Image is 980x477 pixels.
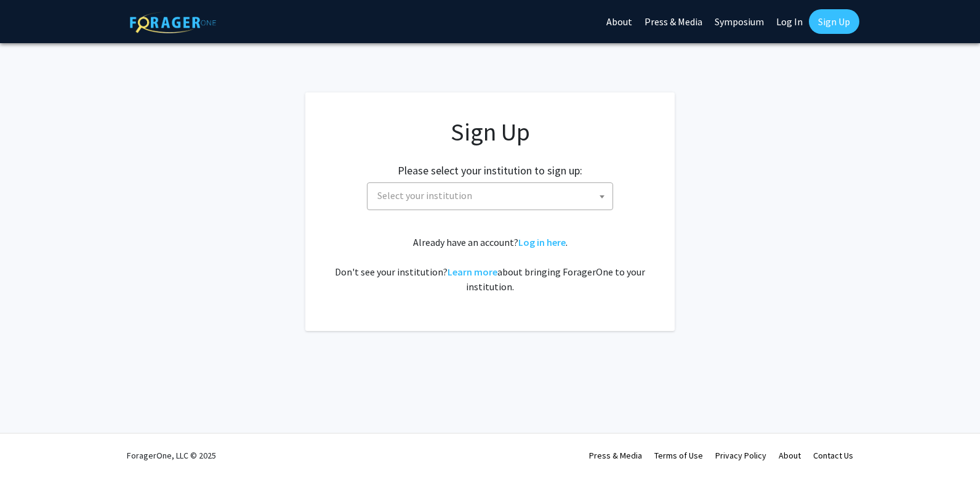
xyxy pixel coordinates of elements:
a: Sign Up [809,9,859,34]
div: Already have an account? . Don't see your institution? about bringing ForagerOne to your institut... [330,235,650,294]
h2: Please select your institution to sign up: [398,164,582,177]
a: Log in here [518,236,566,248]
span: Select your institution [377,189,472,202]
div: ForagerOne, LLC © 2025 [127,434,216,477]
span: Select your institution [367,182,613,210]
a: Press & Media [589,450,642,461]
a: Privacy Policy [715,450,766,461]
h1: Sign Up [330,117,650,147]
img: ForagerOne Logo [130,12,216,33]
a: Terms of Use [654,450,703,461]
a: Contact Us [813,450,853,461]
a: About [779,450,801,461]
span: Select your institution [372,183,612,208]
a: Learn more about bringing ForagerOne to your institution [448,266,497,278]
